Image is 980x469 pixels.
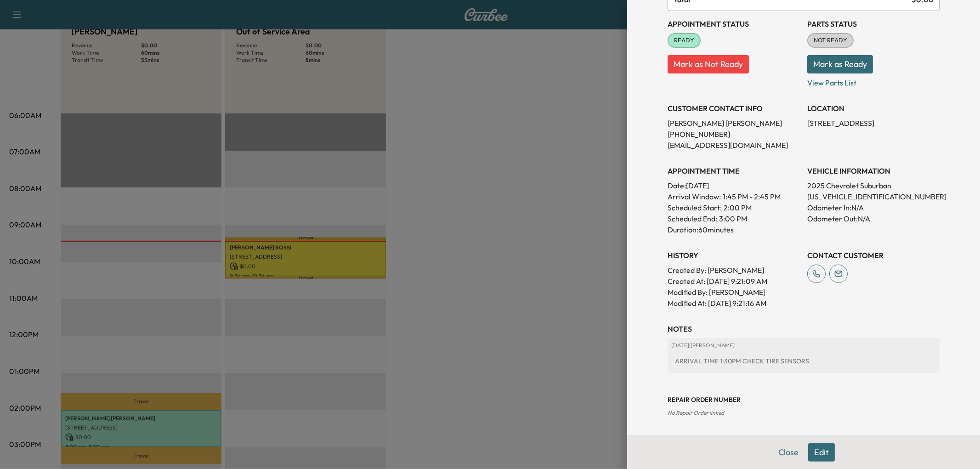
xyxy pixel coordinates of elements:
p: Scheduled Start: [668,202,722,213]
span: READY [668,36,700,45]
p: Created At : [DATE] 9:21:09 AM [668,276,800,287]
p: Scheduled End: [668,213,717,224]
p: Created By : [PERSON_NAME] [668,265,800,276]
p: 3:00 PM [719,213,747,224]
button: Edit [808,443,835,462]
h3: APPOINTMENT TIME [668,165,800,176]
button: Close [772,443,804,462]
h3: VEHICLE INFORMATION [807,165,940,176]
span: 1:45 PM - 2:45 PM [723,191,781,202]
h3: CUSTOMER CONTACT INFO [668,103,800,114]
p: Date: [DATE] [668,180,800,191]
p: [PERSON_NAME] [PERSON_NAME] [668,118,800,129]
h3: Repair Order number [668,395,940,404]
h3: Appointment Status [668,18,800,29]
span: No Repair Order linked [668,409,724,416]
button: Mark as Ready [807,55,873,73]
p: 2025 Chevrolet Suburban [807,180,940,191]
p: [US_VEHICLE_IDENTIFICATION_NUMBER] [807,191,940,202]
p: [PHONE_NUMBER] [668,129,800,140]
h3: CONTACT CUSTOMER [807,250,940,261]
p: [EMAIL_ADDRESS][DOMAIN_NAME] [668,140,800,151]
p: View Parts List [807,73,940,88]
p: [DATE] | [PERSON_NAME] [671,342,936,349]
span: NOT READY [808,36,853,45]
p: 2:00 PM [724,202,752,213]
p: Modified At : [DATE] 9:21:16 AM [668,298,800,309]
h3: History [668,250,800,261]
h3: Parts Status [807,18,940,29]
p: Arrival Window: [668,191,800,202]
h3: NOTES [668,323,940,334]
h3: LOCATION [807,103,940,114]
p: Odometer Out: N/A [807,213,940,224]
div: ARRIVAL TIME 1:30PM CHECK TIRE SENSORS [671,353,936,369]
p: Modified By : [PERSON_NAME] [668,287,800,298]
p: Duration: 60 minutes [668,224,800,235]
p: [STREET_ADDRESS] [807,118,940,129]
button: Mark as Not Ready [668,55,749,73]
p: Odometer In: N/A [807,202,940,213]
